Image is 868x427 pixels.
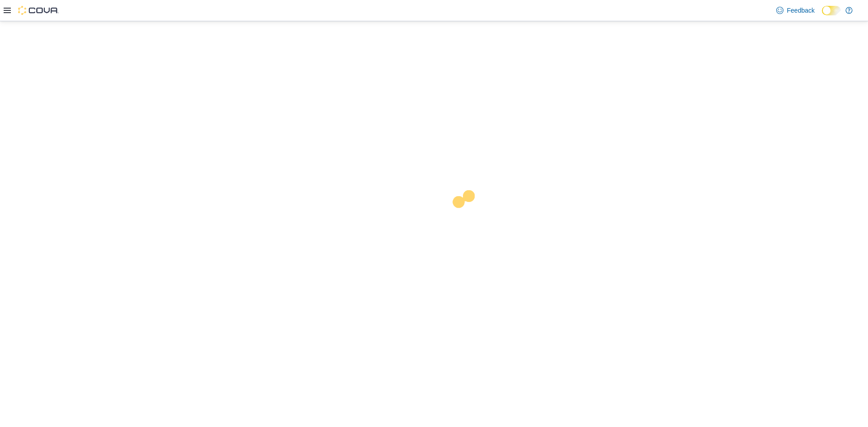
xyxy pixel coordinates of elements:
span: Dark Mode [822,15,822,16]
img: cova-loader [434,183,502,251]
img: Cova [18,6,59,15]
input: Dark Mode [822,6,841,15]
a: Feedback [773,1,818,19]
span: Feedback [787,6,815,15]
